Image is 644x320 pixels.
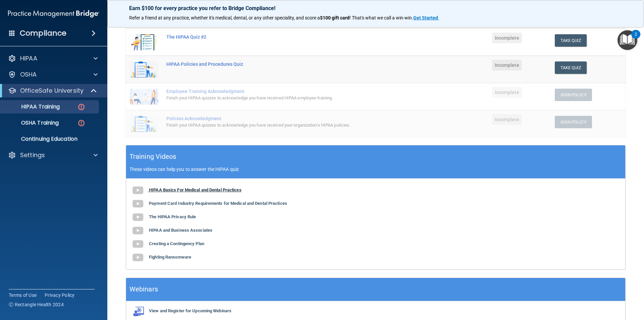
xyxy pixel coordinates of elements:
img: danger-circle.6113f641.png [77,119,86,127]
span: Refer a friend at any practice, whether it's medical, dental, or any other speciality, and score a [129,15,320,20]
a: Privacy Policy [45,292,75,299]
p: These videos can help you to answer the HIPAA quiz [129,167,622,172]
img: gray_youtube_icon.38fcd6cc.png [131,184,145,197]
img: danger-circle.6113f641.png [77,103,86,111]
b: HIPAA and Business Associates [149,228,212,233]
img: gray_youtube_icon.38fcd6cc.png [131,224,145,237]
b: Creating a Contingency Plan [149,241,204,246]
img: gray_youtube_icon.38fcd6cc.png [131,197,145,211]
strong: Get Started [413,15,438,20]
div: The HIPAA Quiz #2 [166,34,406,40]
b: Payment Card Industry Requirements for Medical and Dental Practices [149,201,287,206]
a: Settings [8,151,98,159]
a: Terms of Use [9,292,37,299]
button: Take Quiz [555,34,587,47]
a: Get Started [413,15,439,20]
b: View and Register for Upcoming Webinars [149,308,231,313]
p: Earn $100 for every practice you refer to Bridge Compliance! [129,5,622,11]
h5: Webinars [129,283,158,295]
img: gray_youtube_icon.38fcd6cc.png [131,251,145,264]
img: PMB logo [8,7,99,20]
div: Policies Acknowledgment [166,116,406,121]
a: HIPAA [8,54,98,62]
b: The HIPAA Privacy Rule [149,214,196,219]
button: Take Quiz [555,61,587,74]
span: Incomplete [492,87,522,98]
div: Employee Training Acknowledgment [166,89,406,94]
span: Incomplete [492,33,522,43]
p: Continuing Education [4,136,96,142]
button: Sign Policy [555,89,592,101]
span: Ⓒ Rectangle Health 2024 [9,301,64,308]
a: OSHA [8,71,98,79]
p: OSHA Training [4,120,59,126]
span: ! That's what we call a win-win. [350,15,413,20]
p: OfficeSafe University [20,87,84,95]
b: Fighting Ransomware [149,255,191,260]
h4: Compliance [20,29,66,38]
img: gray_youtube_icon.38fcd6cc.png [131,237,145,251]
img: webinarIcon.c7ebbf15.png [131,306,145,316]
div: Finish your HIPAA quizzes to acknowledge you have received your organization’s HIPAA policies. [166,121,406,129]
img: gray_youtube_icon.38fcd6cc.png [131,211,145,224]
p: HIPAA Training [4,103,60,110]
strong: $100 gift card [320,15,350,20]
b: HIPAA Basics For Medical and Dental Practices [149,187,241,192]
button: Sign Policy [555,116,592,128]
a: OfficeSafe University [8,87,97,95]
div: Finish your HIPAA quizzes to acknowledge you have received HIPAA employee training. [166,94,406,102]
span: Incomplete [492,60,522,71]
div: 2 [635,34,637,43]
span: Incomplete [492,114,522,125]
p: OSHA [20,71,37,79]
h5: Training Videos [129,151,176,163]
div: HIPAA Policies and Procedures Quiz [166,61,406,67]
p: HIPAA [20,54,37,62]
p: Settings [20,151,45,159]
button: Open Resource Center, 2 new notifications [618,30,637,50]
